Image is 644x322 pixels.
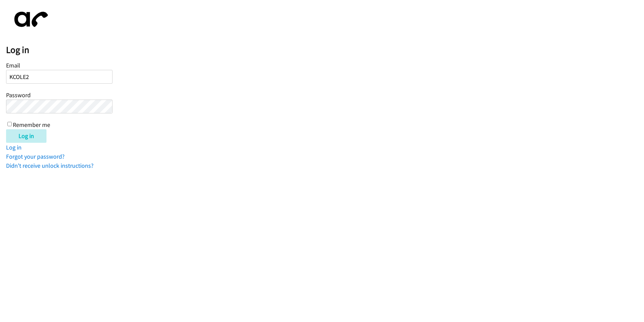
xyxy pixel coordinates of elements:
[6,129,46,143] input: Log in
[6,91,31,99] label: Password
[6,153,65,160] a: Forgot your password?
[6,6,53,33] img: aphone-8a226864a2ddd6a5e75d1ebefc011f4aa8f32683c2d82f3fb0802fe031f96514.svg
[6,44,644,56] h2: Log in
[6,61,20,69] label: Email
[6,162,94,169] a: Didn't receive unlock instructions?
[13,121,50,129] label: Remember me
[6,143,22,151] a: Log in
